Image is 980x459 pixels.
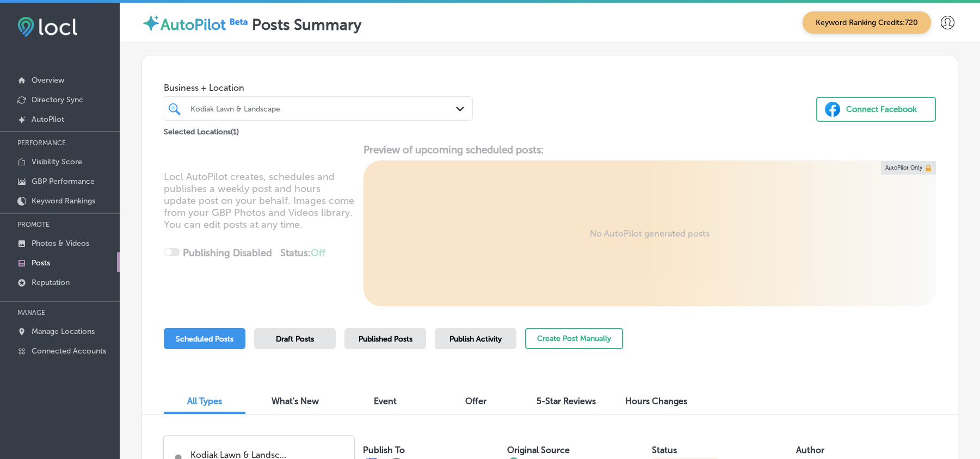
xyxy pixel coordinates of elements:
[32,327,95,336] p: Manage Locations
[537,396,596,406] span: 5-Star Reviews
[374,396,397,406] span: Event
[359,334,412,344] span: Published Posts
[276,334,314,344] span: Draft Posts
[363,445,405,455] label: Publish To
[507,445,570,455] label: Original Source
[164,83,473,93] span: Business + Location
[32,95,83,104] p: Directory Sync
[652,445,677,455] label: Status
[187,396,222,406] span: All Types
[226,16,252,27] img: Beta
[32,258,50,268] p: Posts
[816,97,936,122] button: Connect Facebook
[525,328,623,349] button: Create Post Manually
[465,396,486,406] span: Offer
[32,346,106,356] p: Connected Accounts
[164,123,239,137] p: Selected Locations ( 1 )
[32,177,95,186] p: GBP Performance
[252,16,361,34] label: Posts Summary
[846,101,917,117] div: Connect Facebook
[176,334,233,344] span: Scheduled Posts
[32,115,64,124] p: AutoPilot
[272,396,319,406] span: What's New
[190,104,457,113] div: Kodiak Lawn & Landscape
[796,445,824,455] label: Author
[32,76,64,85] p: Overview
[32,278,70,287] p: Reputation
[625,396,687,406] span: Hours Changes
[803,11,931,34] span: Keyword Ranking Credits: 720
[32,196,95,206] p: Keyword Rankings
[161,16,226,34] label: AutoPilot
[141,14,161,33] img: autopilot-icon
[17,17,77,37] img: fda3e92497d09a02dc62c9cd864e3231.png
[449,334,502,344] span: Publish Activity
[32,239,89,248] p: Photos & Videos
[32,157,82,166] p: Visibility Score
